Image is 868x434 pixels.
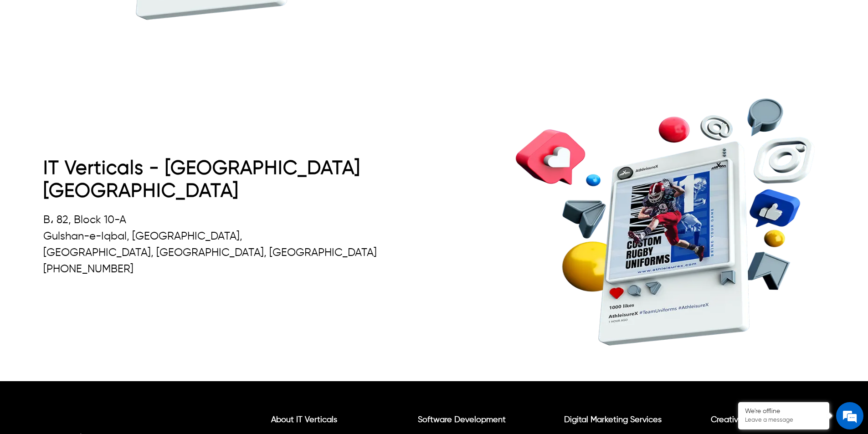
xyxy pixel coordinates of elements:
textarea: Type your message and click 'Submit' [5,249,174,281]
em: Driven by SalesIQ [72,239,116,245]
p: Gulshan-e-Iqbal, [GEOGRAPHIC_DATA], [43,228,469,245]
a: About IT Verticals [271,416,337,424]
div: Leave a message [47,51,153,63]
h2: IT Verticals - [GEOGRAPHIC_DATA] [GEOGRAPHIC_DATA] [43,157,469,203]
a: Creative Services [711,416,777,424]
img: salesiqlogo_leal7QplfZFryJ6FIlVepeu7OftD7mt8q6exU6-34PB8prfIgodN67KcxXM9Y7JQ_.png [63,239,69,245]
span: We are offline. Please leave us a message. [19,115,159,207]
p: [PHONE_NUMBER] [43,261,469,277]
img: it-vert-social-media-marketing [506,62,825,381]
img: logo_Zg8I0qSkbAqR2WFHt3p6CTuqpyXMFPubPcD2OT02zFN43Cy9FUNNG3NEPhM_Q1qe_.png [15,55,38,60]
a: Digital Marketing Services [564,416,662,424]
div: We're offline [745,408,822,415]
p: Leave a message [745,417,822,424]
p: B، 82, Block 10-A [43,212,469,228]
em: Submit [134,281,165,293]
div: Minimize live chat window [149,5,171,26]
p: [GEOGRAPHIC_DATA], [GEOGRAPHIC_DATA], [GEOGRAPHIC_DATA] [43,245,469,261]
a: Software Development [418,416,506,424]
